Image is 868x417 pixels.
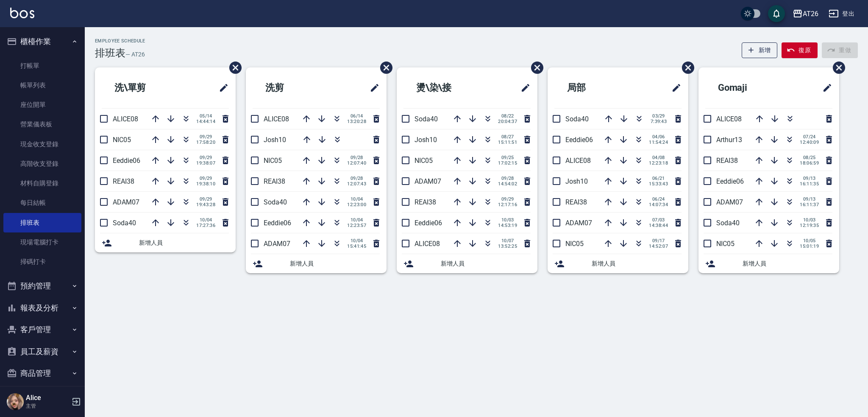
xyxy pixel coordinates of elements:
span: Arthur13 [716,136,742,144]
span: 09/25 [498,155,517,160]
span: 05/14 [196,113,215,119]
span: 03/29 [649,113,668,119]
span: NIC05 [716,240,734,248]
button: 員工及薪資 [3,341,81,363]
span: Eeddie06 [113,157,140,165]
span: Eeddie06 [264,219,291,227]
img: Person [7,393,24,410]
span: 17:58:20 [196,140,215,145]
span: Soda40 [113,219,136,227]
a: 高階收支登錄 [3,154,81,174]
span: 15:11:51 [498,140,517,145]
span: 修改班表的標題 [666,78,682,98]
span: 14:07:34 [649,202,668,207]
span: Eeddie06 [565,136,593,144]
span: Soda40 [264,198,287,206]
span: 12:07:43 [347,181,366,187]
span: Josh10 [264,136,286,144]
div: 新增人員 [397,254,537,273]
span: REAI38 [113,177,134,185]
span: REAI38 [264,177,285,185]
span: 12:19:35 [800,223,819,228]
span: 19:38:10 [196,181,215,187]
a: 材料自購登錄 [3,174,81,193]
span: 刪除班表 [223,55,243,80]
span: 刪除班表 [374,55,394,80]
span: 7:39:43 [649,119,668,124]
a: 帳單列表 [3,76,81,95]
span: 10/07 [498,238,517,243]
span: 09/17 [649,238,668,243]
span: 06/14 [347,113,366,119]
span: 新增人員 [441,259,531,268]
span: REAI38 [716,157,738,165]
span: 09/13 [800,176,819,181]
span: 09/28 [347,176,366,181]
span: 刪除班表 [676,55,696,80]
span: NIC05 [415,157,433,165]
span: 10/05 [800,238,819,243]
span: NIC05 [264,157,282,165]
span: 12:17:16 [498,202,517,207]
span: 12:23:18 [649,160,668,166]
a: 現場電腦打卡 [3,232,81,252]
span: 14:54:02 [498,181,517,187]
span: NIC05 [565,240,584,248]
span: ALICE08 [113,115,138,123]
div: 新增人員 [548,254,688,273]
span: 10/04 [347,196,366,202]
span: 15:01:19 [800,243,819,249]
span: 新增人員 [592,259,682,268]
span: 13:52:25 [498,243,517,249]
span: Eeddie06 [415,219,442,227]
span: 14:53:19 [498,223,517,228]
span: 09/28 [498,176,517,181]
span: 10/03 [800,217,819,223]
span: ALICE08 [565,157,591,165]
span: 10/04 [196,217,215,223]
div: 新增人員 [95,233,236,252]
span: 12:23:00 [347,202,366,207]
h2: 燙\染\接 [403,73,490,103]
span: 18:06:59 [800,160,819,166]
span: 19:38:07 [196,160,215,166]
span: 06/21 [649,176,668,181]
button: 登出 [825,6,858,22]
a: 排班表 [3,213,81,232]
a: 打帳單 [3,56,81,76]
button: 紅利點數設定 [3,384,81,406]
button: 復原 [782,42,818,58]
button: save [768,5,785,22]
a: 座位開單 [3,95,81,115]
div: AT26 [803,8,818,19]
button: 報表及分析 [3,297,81,319]
span: 刪除班表 [525,55,545,80]
h2: 洗\單剪 [102,73,186,103]
span: 10/03 [498,217,517,223]
span: 14:44:14 [196,119,215,124]
span: 13:20:28 [347,119,366,124]
h6: — AT26 [125,50,145,59]
span: ALICE08 [716,115,742,123]
span: ADAM07 [565,219,592,227]
span: Soda40 [716,219,740,227]
h2: 洗剪 [253,73,331,103]
div: 新增人員 [246,254,387,273]
h5: Alice [26,394,69,402]
span: 19:43:28 [196,202,215,207]
span: 刪除班表 [826,55,846,80]
span: NIC05 [113,136,131,144]
button: 商品管理 [3,362,81,384]
span: 09/28 [347,155,366,160]
span: 10/04 [347,217,366,223]
span: 修改班表的標題 [364,78,380,98]
span: 09/29 [196,134,215,140]
a: 掃碼打卡 [3,252,81,271]
a: 現金收支登錄 [3,134,81,154]
button: 新增 [742,42,778,58]
span: 16:11:37 [800,202,819,207]
span: 17:02:15 [498,160,517,166]
span: 04/08 [649,155,668,160]
a: 每日結帳 [3,193,81,213]
span: 修改班表的標題 [515,78,531,98]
